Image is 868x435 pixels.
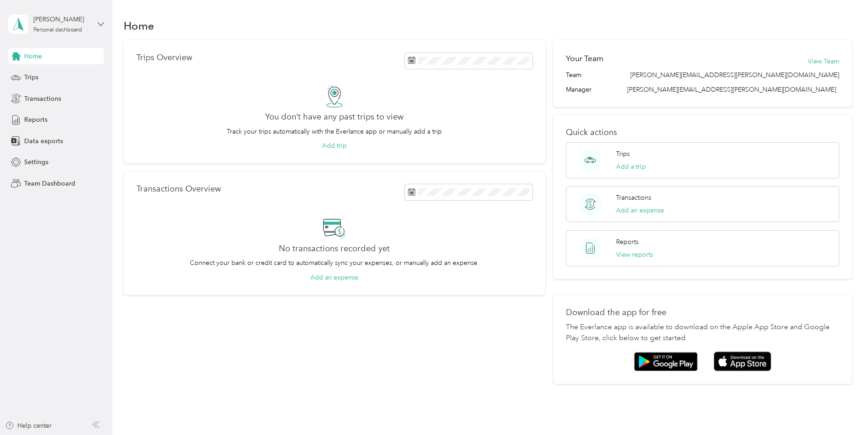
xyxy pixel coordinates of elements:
[616,193,651,202] p: Transactions
[322,141,347,150] button: Add trip
[634,352,698,371] img: Google play
[616,237,638,247] p: Reports
[279,244,390,254] h2: No transactions recorded yet
[136,184,221,194] p: Transactions Overview
[627,86,836,93] span: [PERSON_NAME][EMAIL_ADDRESS][PERSON_NAME][DOMAIN_NAME]
[566,128,839,137] p: Quick actions
[5,421,52,430] button: Help center
[817,384,868,435] iframe: Everlance-gr Chat Button Frame
[566,322,839,344] p: The Everlance app is available to download on the Apple App Store and Google Play Store, click be...
[24,72,38,82] span: Trips
[265,112,403,122] h2: You don’t have any past trips to view
[24,136,63,146] span: Data exports
[24,52,42,61] span: Home
[616,162,646,171] button: Add a trip
[33,15,90,24] div: [PERSON_NAME]
[616,206,664,215] button: Add an expense
[190,258,479,268] p: Connect your bank or credit card to automatically sync your expenses, or manually add an expense.
[630,70,839,80] span: [PERSON_NAME][EMAIL_ADDRESS][PERSON_NAME][DOMAIN_NAME]
[566,308,839,317] p: Download the app for free
[24,115,47,124] span: Reports
[33,27,82,33] div: Personal dashboard
[808,57,839,66] button: View Team
[714,352,771,371] img: App store
[310,273,358,282] button: Add an expense
[616,149,630,159] p: Trips
[566,53,603,64] h2: Your Team
[566,85,591,94] span: Manager
[616,250,653,259] button: View reports
[24,157,48,167] span: Settings
[227,127,442,136] p: Track your trips automatically with the Everlance app or manually add a trip
[566,70,581,80] span: Team
[24,94,61,104] span: Transactions
[124,21,154,31] h1: Home
[24,179,75,188] span: Team Dashboard
[136,53,192,62] p: Trips Overview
